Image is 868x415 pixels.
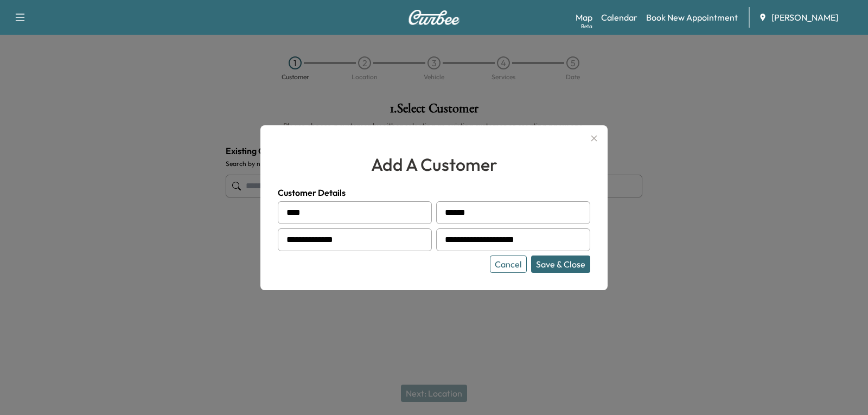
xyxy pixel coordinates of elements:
span: [PERSON_NAME] [771,11,838,24]
a: Calendar [601,11,637,24]
div: Beta [581,22,592,30]
img: Curbee Logo [408,10,460,25]
a: MapBeta [576,11,592,24]
a: Book New Appointment [646,11,738,24]
h2: add a customer [278,151,590,177]
button: Cancel [490,256,527,273]
h4: Customer Details [278,186,590,199]
button: Save & Close [531,256,590,273]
